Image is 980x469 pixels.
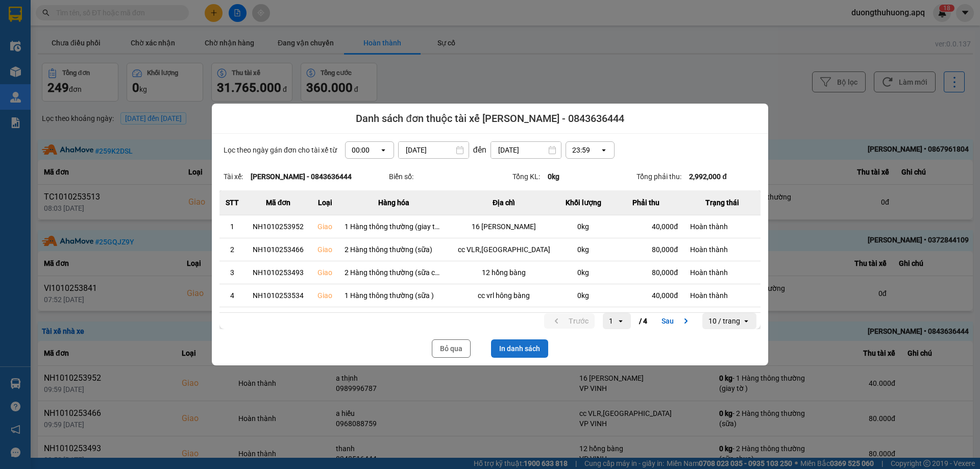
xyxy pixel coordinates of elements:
div: Giao [317,290,332,301]
div: Hoàn thành [690,290,754,301]
th: Phải thu [607,190,684,215]
div: NH1010253534 [251,290,305,301]
input: Select a date. [399,142,469,158]
span: Danh sách đơn thuộc tài xế [PERSON_NAME] - 0843636444 [356,111,624,126]
svg: open [379,146,387,154]
div: NH1010253493 [251,267,305,278]
div: 2 [226,244,239,255]
div: Hoàn thành [690,267,754,278]
div: 1 Hàng thông thường (sữa ) [345,290,443,301]
th: Hàng hóa [338,190,449,215]
input: Select a date. [491,142,561,158]
div: 80,000 đ [614,244,678,255]
div: đến [469,143,491,156]
th: STT [219,190,245,215]
strong: 2,992,000 đ [689,172,727,181]
div: 0 kg [565,267,601,278]
svg: open [742,317,750,325]
input: Selected 23:59. Select a time, 24-hour format. [591,145,592,155]
button: In danh sách [491,339,548,358]
div: 23:59 [572,145,590,155]
div: 1 Hàng thông thường (giay tờ ) [345,221,443,232]
div: 40,000 đ [614,221,678,232]
th: Địa chỉ [449,190,559,215]
th: Mã đơn [245,190,311,215]
div: cc vrl hông bàng [455,290,553,301]
div: Giao [317,244,332,255]
div: 2 Hàng thông thường (sữa chua) [345,267,443,278]
div: 40,000 đ [614,290,678,301]
div: 00:00 [352,145,370,155]
div: Hoàn thành [690,244,754,255]
button: Bỏ qua [432,339,471,358]
input: Selected 00:00. Select a time, 24-hour format. [371,145,372,155]
div: 3 [226,267,239,278]
th: Khối lượng [559,190,607,215]
div: cc VLR,[GEOGRAPHIC_DATA] [455,244,553,255]
svg: open [617,317,625,325]
button: next page. current page 1 / 4 [655,313,698,329]
div: Tổng KL: [512,171,636,182]
div: 16 [PERSON_NAME] [455,221,553,232]
div: 1 [226,221,239,232]
div: Giao [317,267,332,278]
div: Giao [317,221,332,232]
div: NH1010253952 [251,221,305,232]
div: dialog [212,104,768,365]
span: / 4 [639,315,647,327]
th: Loại [311,190,338,215]
div: 2 Hàng thông thường (sữa) [345,244,443,255]
div: NH1010253466 [251,244,305,255]
strong: [PERSON_NAME] - 0843636444 [251,172,352,181]
div: Hoàn thành [690,221,754,232]
input: Selected 10 / trang. [741,316,742,326]
th: Trạng thái [684,190,761,215]
div: 0 kg [565,244,601,255]
div: 0 kg [565,290,601,301]
svg: open [600,146,608,154]
div: 0 kg [565,221,601,232]
div: Tài xế: [224,171,389,182]
div: 4 [226,290,239,301]
button: previous page. current page 1 / 4 [544,313,595,329]
div: Tổng phải thu: [636,171,761,182]
div: 1 [609,316,613,326]
div: Biển số: [389,171,513,182]
strong: 0 kg [548,172,559,181]
div: 80,000 đ [614,267,678,278]
div: 12 hồng bàng [455,267,553,278]
div: Lọc theo ngày gán đơn cho tài xế từ [219,141,761,159]
div: 10 / trang [708,316,740,326]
